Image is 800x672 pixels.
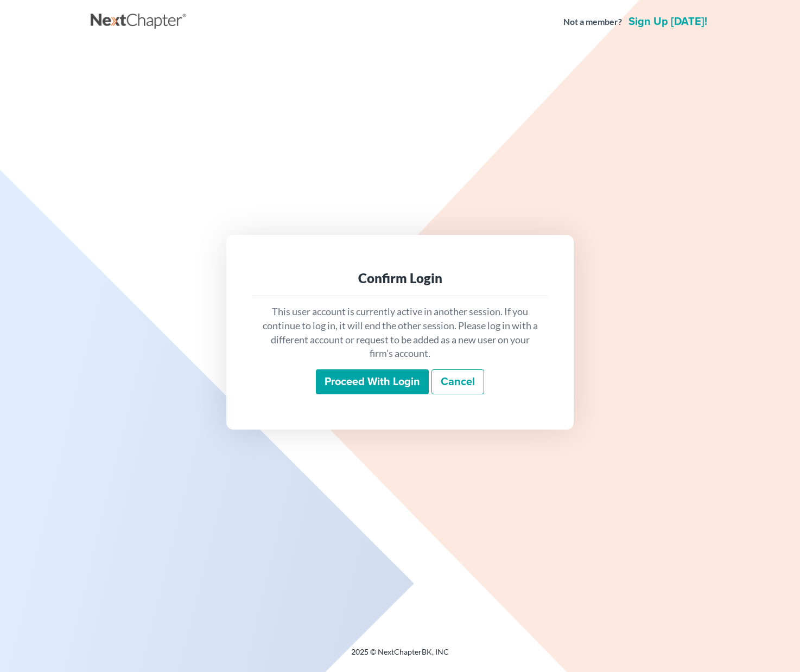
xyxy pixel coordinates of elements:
strong: Not a member? [563,16,622,28]
div: 2025 © NextChapterBK, INC [91,647,709,666]
p: This user account is currently active in another session. If you continue to log in, it will end ... [261,305,539,361]
input: Proceed with login [316,369,429,394]
a: Sign up [DATE]! [626,16,709,27]
div: Confirm Login [261,270,539,287]
a: Cancel [431,369,484,394]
